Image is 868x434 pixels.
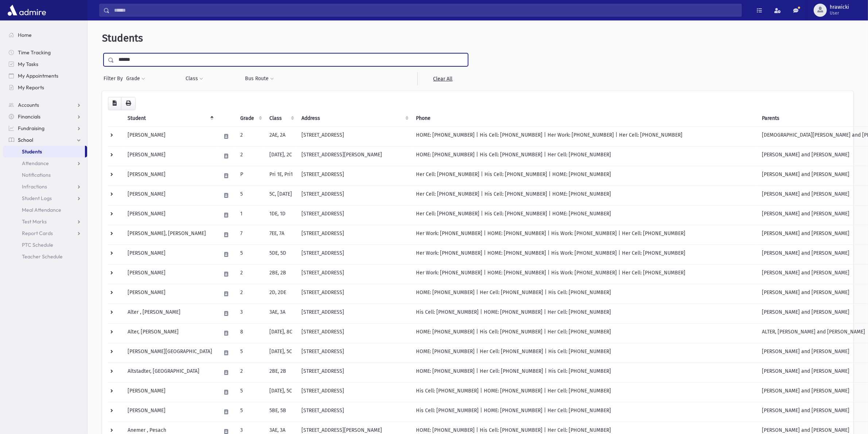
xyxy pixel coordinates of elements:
[123,245,217,264] td: [PERSON_NAME]
[297,205,412,225] td: [STREET_ADDRESS]
[18,125,44,132] span: Fundraising
[22,207,61,213] span: Meal Attendance
[121,97,136,110] button: Print
[3,29,87,41] a: Home
[3,122,87,134] a: Fundraising
[3,181,87,192] a: Infractions
[3,111,87,122] a: Financials
[3,204,87,216] a: Meal Attendance
[412,284,758,304] td: HOME: [PHONE_NUMBER] | Her Cell: [PHONE_NUMBER] | His Cell: [PHONE_NUMBER]
[265,225,297,245] td: 7EE, 7A
[123,185,217,205] td: [PERSON_NAME]
[412,205,758,225] td: Her Cell: [PHONE_NUMBER] | His Cell: [PHONE_NUMBER] | HOME: [PHONE_NUMBER]
[18,113,40,120] span: Financials
[297,225,412,245] td: [STREET_ADDRESS]
[236,110,265,127] th: Grade: activate to sort column ascending
[412,225,758,245] td: Her Work: [PHONE_NUMBER] | HOME: [PHONE_NUMBER] | His Work: [PHONE_NUMBER] | Her Cell: [PHONE_NUM...
[22,230,53,236] span: Report Cards
[830,4,849,10] span: hrawicki
[297,382,412,402] td: [STREET_ADDRESS]
[297,343,412,363] td: [STREET_ADDRESS]
[18,32,32,38] span: Home
[236,225,265,245] td: 7
[18,137,33,143] span: School
[185,72,203,85] button: Class
[236,402,265,422] td: 5
[123,402,217,422] td: [PERSON_NAME]
[123,126,217,146] td: [PERSON_NAME]
[3,146,85,157] a: Students
[22,195,52,202] span: Student Logs
[123,363,217,382] td: Altstadter, [GEOGRAPHIC_DATA]
[18,73,58,79] span: My Appointments
[3,70,87,82] a: My Appointments
[412,245,758,264] td: Her Work: [PHONE_NUMBER] | HOME: [PHONE_NUMBER] | His Work: [PHONE_NUMBER] | Her Cell: [PHONE_NUM...
[3,251,87,262] a: Teacher Schedule
[297,146,412,166] td: [STREET_ADDRESS][PERSON_NAME]
[3,157,87,169] a: Attendance
[297,304,412,323] td: [STREET_ADDRESS]
[123,323,217,343] td: Alter, [PERSON_NAME]
[3,82,87,93] a: My Reports
[123,110,217,127] th: Student: activate to sort column descending
[123,146,217,166] td: [PERSON_NAME]
[265,284,297,304] td: 2D, 2DE
[3,227,87,239] a: Report Cards
[3,216,87,227] a: Test Marks
[265,166,297,185] td: Pri 1E, Pri1
[18,49,51,56] span: Time Tracking
[297,245,412,264] td: [STREET_ADDRESS]
[3,134,87,146] a: School
[123,205,217,225] td: [PERSON_NAME]
[3,192,87,204] a: Student Logs
[412,304,758,323] td: His Cell: [PHONE_NUMBER] | HOME: [PHONE_NUMBER] | Her Cell: [PHONE_NUMBER]
[830,10,849,16] span: User
[236,382,265,402] td: 5
[3,58,87,70] a: My Tasks
[265,382,297,402] td: [DATE], 5C
[412,146,758,166] td: HOME: [PHONE_NUMBER] | His Cell: [PHONE_NUMBER] | Her Cell: [PHONE_NUMBER]
[412,323,758,343] td: HOME: [PHONE_NUMBER] | His Cell: [PHONE_NUMBER] | Her Cell: [PHONE_NUMBER]
[265,110,297,127] th: Class: activate to sort column ascending
[123,304,217,323] td: Alter , [PERSON_NAME]
[265,264,297,284] td: 2BE, 2B
[102,32,143,44] span: Students
[297,185,412,205] td: [STREET_ADDRESS]
[18,102,39,108] span: Accounts
[236,185,265,205] td: 5
[123,225,217,245] td: [PERSON_NAME], [PERSON_NAME]
[236,264,265,284] td: 2
[412,264,758,284] td: Her Work: [PHONE_NUMBER] | HOME: [PHONE_NUMBER] | His Work: [PHONE_NUMBER] | Her Cell: [PHONE_NUM...
[18,84,44,91] span: My Reports
[3,47,87,58] a: Time Tracking
[245,72,275,85] button: Bus Route
[265,402,297,422] td: 5BE, 5B
[412,363,758,382] td: HOME: [PHONE_NUMBER] | Her Cell: [PHONE_NUMBER] | His Cell: [PHONE_NUMBER]
[297,284,412,304] td: [STREET_ADDRESS]
[412,110,758,127] th: Phone
[236,323,265,343] td: 8
[22,172,51,178] span: Notifications
[22,148,42,155] span: Students
[297,126,412,146] td: [STREET_ADDRESS]
[123,382,217,402] td: [PERSON_NAME]
[6,3,48,17] img: AdmirePro
[412,126,758,146] td: HOME: [PHONE_NUMBER] | His Cell: [PHONE_NUMBER] | Her Work: [PHONE_NUMBER] | Her Cell: [PHONE_NUM...
[412,382,758,402] td: His Cell: [PHONE_NUMBER] | HOME: [PHONE_NUMBER] | Her Cell: [PHONE_NUMBER]
[417,72,468,85] a: Clear All
[123,166,217,185] td: [PERSON_NAME]
[265,126,297,146] td: 2AE, 2A
[18,61,38,67] span: My Tasks
[3,169,87,181] a: Notifications
[236,245,265,264] td: 5
[412,343,758,363] td: HOME: [PHONE_NUMBER] | Her Cell: [PHONE_NUMBER] | His Cell: [PHONE_NUMBER]
[22,183,47,190] span: Infractions
[265,363,297,382] td: 2BE, 2B
[22,160,49,167] span: Attendance
[297,363,412,382] td: [STREET_ADDRESS]
[412,166,758,185] td: Her Cell: [PHONE_NUMBER] | His Cell: [PHONE_NUMBER] | HOME: [PHONE_NUMBER]
[123,343,217,363] td: [PERSON_NAME][GEOGRAPHIC_DATA]
[123,264,217,284] td: [PERSON_NAME]
[236,284,265,304] td: 2
[123,284,217,304] td: [PERSON_NAME]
